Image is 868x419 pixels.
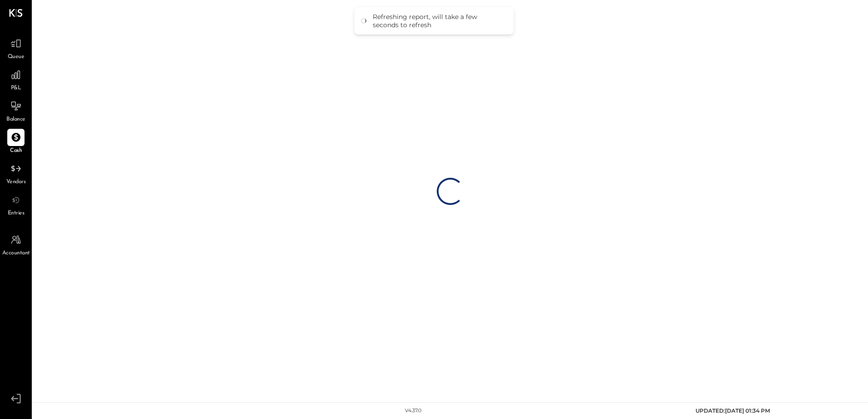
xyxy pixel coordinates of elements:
[0,231,31,258] a: Accountant
[11,84,21,93] span: P&L
[10,147,22,155] span: Cash
[373,13,504,29] div: Refreshing report, will take a few seconds to refresh
[0,35,31,61] a: Queue
[0,160,31,186] a: Vendors
[8,209,25,218] span: Entries
[2,249,30,258] span: Accountant
[0,97,31,124] a: Balance
[0,191,31,218] a: Entries
[0,66,31,93] a: P&L
[0,129,31,155] a: Cash
[8,53,25,61] span: Queue
[695,407,770,414] span: UPDATED: [DATE] 01:34 PM
[6,116,25,124] span: Balance
[405,407,421,414] div: v 4.37.0
[6,178,26,186] span: Vendors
